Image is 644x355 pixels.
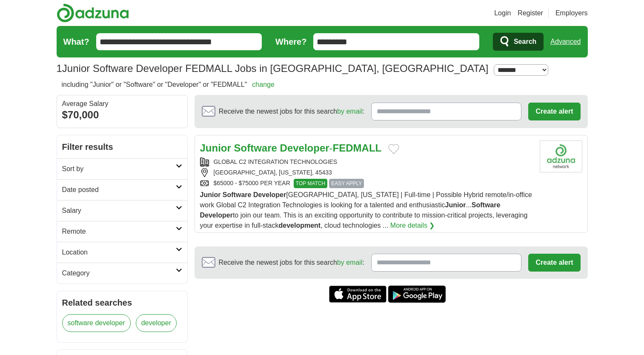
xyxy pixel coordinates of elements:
[494,8,511,18] a: Login
[388,144,399,154] button: Add to favorite jobs
[57,179,187,200] a: Date posted
[329,286,386,303] a: Get the iPhone app
[57,263,187,283] a: Category
[200,142,231,154] strong: Junior
[200,168,533,177] div: [GEOGRAPHIC_DATA], [US_STATE], 45433
[136,314,177,332] a: developer
[57,61,62,76] span: 1
[200,191,221,198] strong: Junior
[62,80,275,90] h2: including "Junior" or "Software" or "Developer" or "FEDMALL"
[57,242,187,263] a: Location
[219,258,364,268] span: Receive the newest jobs for this search :
[329,179,364,188] span: EASY APPLY
[57,158,187,179] a: Sort by
[200,157,533,166] div: GLOBAL C2 INTEGRATION TECHNOLOGIES
[337,259,363,266] a: by email
[62,268,176,278] h2: Category
[388,286,446,303] a: Get the Android app
[528,254,580,272] button: Create alert
[275,35,306,48] label: Where?
[253,191,286,198] strong: Developer
[445,201,466,209] strong: Junior
[200,179,533,188] div: $65000 - $75000 PER YEAR
[62,296,182,309] h2: Related searches
[555,8,588,18] a: Employers
[62,164,176,174] h2: Sort by
[390,220,435,231] a: More details ❯
[223,191,252,198] strong: Software
[62,226,176,237] h2: Remote
[280,142,329,154] strong: Developer
[472,201,501,209] strong: Software
[57,135,187,158] h2: Filter results
[200,191,532,229] span: [GEOGRAPHIC_DATA], [US_STATE] | Full-time | Possible Hybrid remote/in-office work Global C2 Integ...
[57,63,489,74] h1: Junior Software Developer FEDMALL Jobs in [GEOGRAPHIC_DATA], [GEOGRAPHIC_DATA]
[219,106,364,117] span: Receive the newest jobs for this search :
[234,142,277,154] strong: Software
[550,33,581,50] a: Advanced
[200,212,233,219] strong: Developer
[62,247,176,258] h2: Location
[493,33,544,51] button: Search
[528,103,580,120] button: Create alert
[518,8,543,18] a: Register
[57,200,187,221] a: Salary
[337,108,363,115] a: by email
[540,140,582,172] img: Company logo
[57,3,129,23] img: Adzuna logo
[278,222,321,229] strong: development
[252,81,275,88] a: change
[63,35,89,48] label: What?
[62,314,131,332] a: software developer
[294,179,327,188] span: TOP MATCH
[62,107,182,123] div: $70,000
[333,142,382,154] strong: FEDMALL
[514,33,536,50] span: Search
[62,100,182,107] div: Average Salary
[62,206,176,216] h2: Salary
[200,142,382,154] a: Junior Software Developer-FEDMALL
[62,185,176,195] h2: Date posted
[57,221,187,242] a: Remote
